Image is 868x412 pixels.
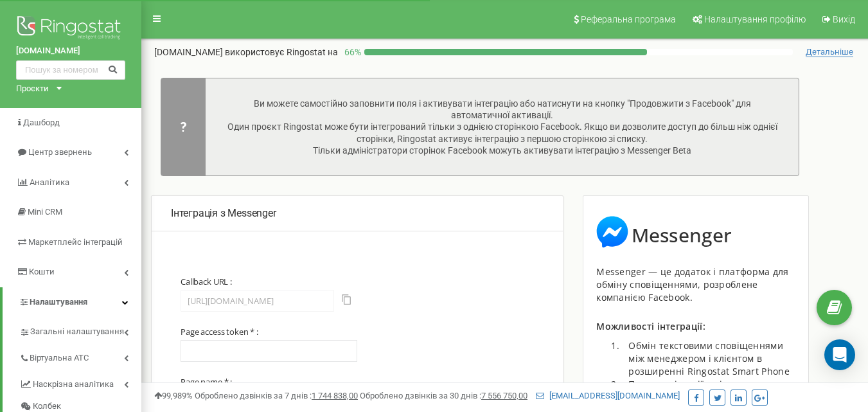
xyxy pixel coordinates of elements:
img: image [596,216,628,248]
span: Наскрізна аналітика [33,379,114,391]
p: [DOMAIN_NAME] [154,46,338,58]
input: Пошук за номером [16,60,125,80]
span: Центр звернень [28,147,92,157]
img: Ringostat logo [16,13,125,45]
span: Налаштування профілю [704,14,806,24]
span: Messenger [632,222,732,248]
div: Messenger — це додаток і платформа для обміну сповіщеннями, розроблене компанією Facebook. [596,265,795,304]
span: Детальніше [806,47,853,57]
div: Open Intercom Messenger [824,339,855,370]
span: Реферальна програма [581,14,676,24]
a: [EMAIL_ADDRESS][DOMAIN_NAME] [536,391,680,400]
span: використовує Ringostat на [225,47,338,57]
span: Кошти [29,267,55,276]
span: Маркетплейс інтеграцій [28,237,123,247]
a: Налаштування [3,287,141,318]
a: [DOMAIN_NAME] [16,45,125,57]
span: 99,989% [154,391,193,400]
span: Оброблено дзвінків за 7 днів : [195,391,358,400]
label: Page name * : [181,377,232,387]
u: 1 744 838,00 [312,391,358,400]
label: Callback URL : [181,276,232,287]
a: Загальні налаштування [19,317,141,343]
span: Віртуальна АТС [30,352,89,364]
li: Обмін текстовими сповіщеннями між менеджером і клієнтом в розширенні Ringostat Smart Phone [622,339,795,378]
span: Оброблено дзвінків за 30 днів : [360,391,527,400]
span: Загальні налаштування [30,326,124,338]
span: Аналiтика [30,177,69,187]
span: Вихід [833,14,855,24]
a: Наскрізна аналітика [19,370,141,396]
span: Mini CRM [28,207,62,217]
span: Налаштування [30,297,87,307]
p: 66 % [338,46,364,58]
label: Page access token * : [181,327,258,337]
div: Ви можете самостійно заповнити поля і активувати інтеграцію або натиснути на кнопку "Продовжити з... [225,98,779,156]
p: Інтеграція з Messenger [171,206,544,221]
span: Дашборд [23,118,60,127]
p: Можливості інтеграції: [596,320,795,333]
a: Віртуальна АТС [19,343,141,370]
u: 7 556 750,00 [481,391,527,400]
div: Проєкти [16,83,49,95]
